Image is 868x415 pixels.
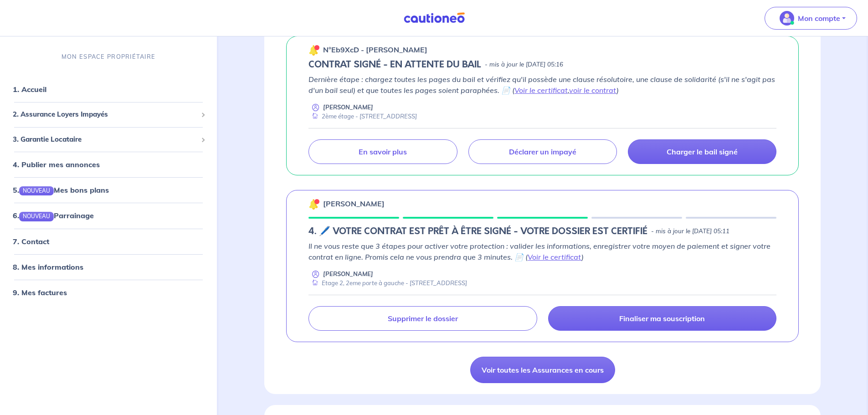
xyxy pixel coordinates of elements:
a: Voir toutes les Assurances en cours [470,357,615,383]
div: 7. Contact [4,232,213,251]
p: En savoir plus [359,147,407,156]
p: [PERSON_NAME] [323,198,385,209]
h5: CONTRAT SIGNÉ - EN ATTENTE DU BAIL [308,59,481,70]
img: 🔔 [308,199,319,210]
a: 1. Accueil [13,85,46,94]
p: [PERSON_NAME] [323,270,373,278]
div: 4. Publier mes annonces [4,155,213,174]
p: Dernière étape : chargez toutes les pages du bail et vérifiez qu'il possède une clause résolutoir... [308,74,776,96]
p: Finaliser ma souscription [619,314,705,323]
div: state: CONTRACT-INFO-IN-PROGRESS, Context: NEW,CHOOSE-CERTIFICATE,ALONE,LESSOR-DOCUMENTS [308,226,776,237]
p: Charger le bail signé [667,147,738,156]
p: - mis à jour le [DATE] 05:11 [651,227,729,236]
p: n°Eb9XcD - [PERSON_NAME] [323,44,427,55]
a: 7. Contact [13,237,49,246]
p: Déclarer un impayé [509,147,576,156]
div: 3. Garantie Locataire [4,131,213,149]
p: [PERSON_NAME] [323,103,373,112]
div: 8. Mes informations [4,258,213,276]
a: 5.NOUVEAUMes bons plans [13,185,109,195]
button: illu_account_valid_menu.svgMon compte [765,7,857,30]
img: Cautioneo [400,12,468,24]
img: illu_account_valid_menu.svg [780,11,794,26]
a: Finaliser ma souscription [548,306,776,331]
a: Supprimer le dossier [308,306,537,331]
img: 🔔 [308,45,319,56]
p: MON ESPACE PROPRIÉTAIRE [62,52,155,61]
span: 3. Garantie Locataire [13,134,197,145]
p: Mon compte [798,13,840,24]
p: - mis à jour le [DATE] 05:16 [485,60,563,69]
div: 2ème étage - [STREET_ADDRESS] [308,112,417,121]
p: Il ne vous reste que 3 étapes pour activer votre protection : valider les informations, enregistr... [308,241,776,262]
a: 6.NOUVEAUParrainage [13,211,94,220]
a: 9. Mes factures [13,288,67,297]
a: 4. Publier mes annonces [13,160,100,169]
div: 1. Accueil [4,80,213,98]
a: Charger le bail signé [628,139,776,164]
div: 2. Assurance Loyers Impayés [4,106,213,123]
span: 2. Assurance Loyers Impayés [13,109,197,120]
p: Supprimer le dossier [388,314,458,323]
div: 5.NOUVEAUMes bons plans [4,181,213,199]
div: 9. Mes factures [4,283,213,302]
a: 8. Mes informations [13,262,83,272]
div: 6.NOUVEAUParrainage [4,206,213,225]
a: Déclarer un impayé [468,139,617,164]
h5: 4. 🖊️ VOTRE CONTRAT EST PRÊT À ÊTRE SIGNÉ - VOTRE DOSSIER EST CERTIFIÉ [308,226,647,237]
a: Voir le certificat [528,252,581,261]
div: state: CONTRACT-SIGNED, Context: NEW,MAYBE-CERTIFICATE,ALONE,LESSOR-DOCUMENTS [308,59,776,70]
a: voir le contrat [569,86,616,95]
a: En savoir plus [308,139,457,164]
a: Voir le certificat [514,86,568,95]
div: Etage 2, 2eme porte à gauche - [STREET_ADDRESS] [308,279,467,287]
